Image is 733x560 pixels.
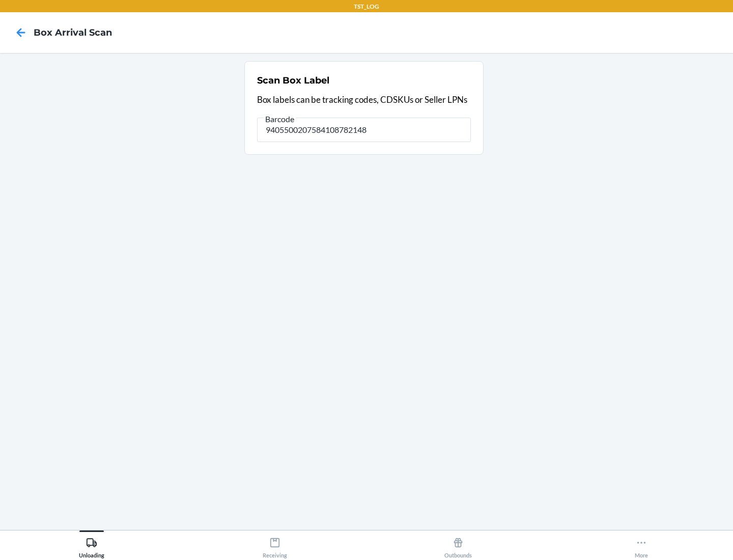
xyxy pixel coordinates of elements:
[635,533,648,558] div: More
[550,530,733,558] button: More
[79,533,104,558] div: Unloading
[354,2,379,11] p: TST_LOG
[444,533,472,558] div: Outbounds
[34,26,112,39] h4: Box Arrival Scan
[257,118,471,142] input: Barcode
[263,533,287,558] div: Receiving
[257,74,329,87] h2: Scan Box Label
[366,530,550,558] button: Outbounds
[257,93,471,106] p: Box labels can be tracking codes, CDSKUs or Seller LPNs
[264,114,296,124] span: Barcode
[183,530,366,558] button: Receiving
